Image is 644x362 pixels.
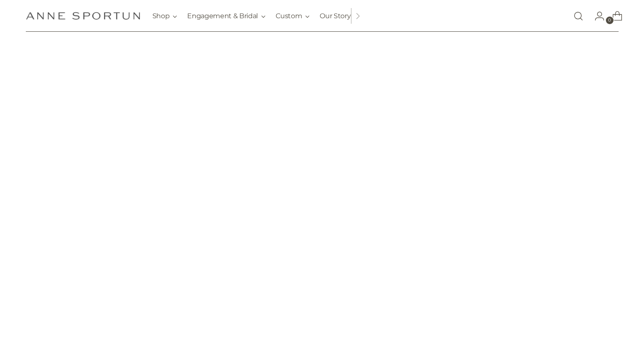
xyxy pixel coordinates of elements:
button: Shop [152,7,177,25]
button: Custom [276,7,310,25]
a: Go to the account page [588,8,605,25]
span: 0 [606,17,614,24]
a: Our Story [320,7,351,25]
a: Open search modal [570,8,587,25]
button: Engagement & Bridal [187,7,265,25]
a: Anne Sportun Fine Jewellery [26,12,140,20]
a: Open cart modal [605,8,622,25]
